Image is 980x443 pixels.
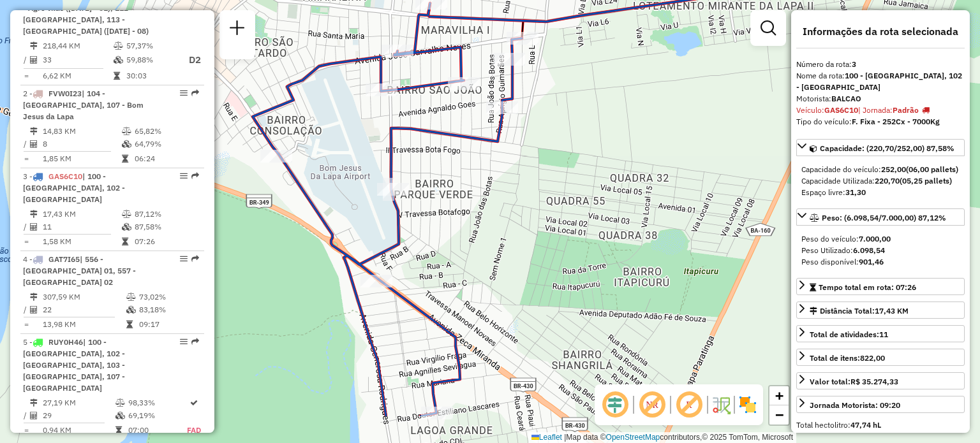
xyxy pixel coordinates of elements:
div: Veículo: [796,105,965,116]
i: Tempo total em rota [126,321,133,328]
div: Total de itens: [810,352,885,364]
td: 29 [42,409,115,422]
td: = [23,318,29,331]
i: Distância Total [30,293,38,301]
span: 2 - [23,89,144,121]
i: % de utilização do peso [126,293,136,301]
a: Exibir filtros [755,15,781,41]
td: 57,37% [126,40,177,52]
strong: 100 - [GEOGRAPHIC_DATA], 102 - [GEOGRAPHIC_DATA] [796,71,962,92]
strong: 7.000,00 [859,234,891,243]
td: 0,94 KM [42,424,115,437]
div: Espaço livre: [801,187,960,198]
i: % de utilização da cubagem [126,306,136,314]
a: Capacidade: (220,70/252,00) 87,58% [796,139,965,156]
strong: 31,30 [845,187,866,197]
img: Fluxo de ruas [711,395,731,415]
div: Capacidade do veículo: [801,164,960,175]
div: Jornada Motorista: 09:20 [810,400,900,411]
i: Total de Atividades [30,223,38,231]
div: Valor total: [810,376,898,388]
td: 11 [42,221,121,233]
td: 73,02% [138,291,199,303]
em: Opções [180,338,188,345]
i: % de utilização da cubagem [122,223,131,231]
td: = [23,235,29,248]
td: 07:26 [134,235,198,248]
td: 1,85 KM [42,152,121,165]
i: Total de Atividades [30,306,38,314]
td: / [23,409,29,422]
td: 8 [42,138,121,150]
div: Motorista: [796,93,965,105]
td: 59,88% [126,52,177,68]
td: 30:03 [126,69,177,82]
span: GAS6C10 [48,171,82,181]
span: GAT7I65 [48,254,80,264]
span: RUY0H46 [48,337,83,347]
a: Distância Total:17,43 KM [796,301,965,319]
a: Peso: (6.098,54/7.000,00) 87,12% [796,208,965,226]
div: Capacidade Utilizada: [801,175,960,187]
td: 06:24 [134,152,198,165]
h4: Informações da rota selecionada [796,25,965,38]
strong: BALCAO [831,94,861,103]
i: % de utilização da cubagem [115,412,125,419]
td: 33 [42,52,113,68]
td: 307,59 KM [42,291,126,303]
td: / [23,138,29,150]
i: % de utilização da cubagem [114,56,123,64]
td: 87,58% [134,221,198,233]
td: = [23,69,29,82]
i: % de utilização do peso [114,42,123,50]
span: | 100 - [GEOGRAPHIC_DATA], 102 - [GEOGRAPHIC_DATA] [23,171,125,204]
i: Tempo total em rota [122,155,128,163]
td: 64,79% [134,138,198,150]
td: 6,62 KM [42,69,113,82]
strong: 3 [852,59,856,69]
div: Peso: (6.098,54/7.000,00) 87,12% [796,228,965,273]
span: 3 - [23,171,125,204]
i: Total de Atividades [30,140,38,148]
i: Distância Total [30,210,38,218]
td: / [23,52,29,68]
span: − [775,407,783,423]
strong: 901,46 [859,257,884,266]
td: 218,44 KM [42,40,113,52]
td: FAD [186,424,202,437]
i: Distância Total [30,42,38,50]
div: Tipo do veículo: [796,116,965,127]
span: Capacidade: (220,70/252,00) 87,58% [820,143,954,153]
div: Peso Utilizado: [801,245,960,256]
i: % de utilização do peso [122,210,131,218]
em: Rota exportada [191,255,199,263]
i: Total de Atividades [30,412,38,419]
a: Total de itens:822,00 [796,349,965,366]
i: Tempo total em rota [114,72,120,80]
strong: 220,70 [875,176,900,185]
em: Opções [180,89,188,97]
a: Nova sessão e pesquisa [225,15,250,44]
span: Exibir NR [637,389,667,420]
td: 69,19% [128,409,187,422]
span: | [564,433,566,442]
a: Zoom out [769,405,789,425]
i: % de utilização do peso [115,399,125,407]
div: Peso disponível: [801,256,960,268]
i: % de utilização do peso [122,127,131,135]
i: Tipo do veículo ou veículo exclusivo violado [922,106,930,114]
span: | 100 - [GEOGRAPHIC_DATA], 102 - [GEOGRAPHIC_DATA], 103 - [GEOGRAPHIC_DATA], 107 - [GEOGRAPHIC_DATA] [23,337,125,393]
span: | 556 - [GEOGRAPHIC_DATA] 01, 557 - [GEOGRAPHIC_DATA] 02 [23,254,136,287]
a: Zoom in [769,386,789,405]
span: Tempo total em rota: 07:26 [819,282,916,292]
td: 83,18% [138,303,199,316]
strong: R$ 35.274,33 [850,377,898,386]
td: 13,98 KM [42,318,126,331]
a: Valor total:R$ 35.274,33 [796,372,965,389]
a: OpenStreetMap [606,433,660,442]
strong: 822,00 [860,353,885,363]
em: Rota exportada [191,172,199,180]
i: Distância Total [30,399,38,407]
td: 14,83 KM [42,125,121,138]
td: 22 [42,303,126,316]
